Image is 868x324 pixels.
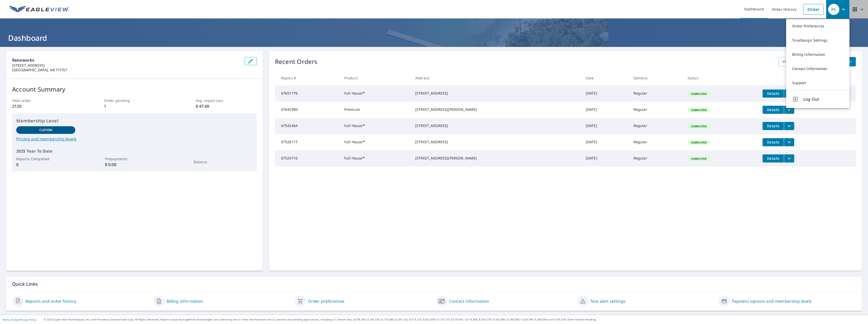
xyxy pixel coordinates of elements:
[340,102,411,118] td: Premium
[275,70,340,85] th: Report #
[12,85,257,94] p: Account Summary
[105,156,164,161] p: Prepayments
[803,4,824,15] a: Order
[784,89,794,98] button: filesDropdownBtn-67651776
[763,138,784,146] button: detailsBtn-67528117
[275,102,340,118] td: 67642980
[688,92,710,96] span: Completed
[803,96,843,102] span: Log Out
[786,19,849,33] a: Order Preferences
[449,298,489,304] a: Contact information
[6,33,862,43] h1: Dashboard
[582,85,629,102] td: [DATE]
[415,91,578,96] div: [STREET_ADDRESS]
[779,57,815,66] a: View All Orders
[582,150,629,167] td: [DATE]
[340,70,411,85] th: Product
[340,134,411,150] td: Full House™
[784,106,794,114] button: filesDropdownBtn-67642980
[104,103,165,109] p: 1
[582,102,629,118] td: [DATE]
[275,150,340,167] td: 67524710
[688,141,710,144] span: Completed
[12,68,241,72] p: [GEOGRAPHIC_DATA], AB T1Y7J7
[828,4,839,15] div: RS
[415,156,578,161] div: [STREET_ADDRESS][PERSON_NAME]
[9,6,69,13] img: EV Logo
[415,123,578,128] div: [STREET_ADDRESS]
[629,118,683,134] td: Regular
[763,154,784,163] button: detailsBtn-67524710
[275,134,340,150] td: 67528117
[783,59,810,65] span: View All Orders
[415,139,578,145] div: [STREET_ADDRESS]
[196,98,257,103] p: Avg. report cost
[104,98,165,103] p: Order pending
[688,157,710,160] span: Completed
[688,124,710,128] span: Completed
[766,123,781,128] span: Details
[275,85,340,102] td: 67651776
[39,128,52,132] p: Custom
[12,103,73,109] p: 2129
[590,298,625,304] a: Text alert settings
[415,107,578,112] div: [STREET_ADDRESS][PERSON_NAME]
[786,33,849,47] a: TrueDesign Settings
[12,57,241,63] p: Renoworks
[766,156,781,161] span: Details
[688,108,710,112] span: Completed
[766,140,781,145] span: Details
[763,89,784,98] button: detailsBtn-67651776
[16,136,253,142] a: Pricing and membership levels
[766,107,781,112] span: Details
[16,117,253,124] p: Membership Level
[16,161,75,168] p: 0
[275,57,318,66] p: Recent Orders
[340,85,411,102] td: Full House™
[12,98,73,103] p: Total order
[411,70,582,85] th: Address
[3,318,36,321] p: |
[275,118,340,134] td: 67543464
[784,154,794,163] button: filesDropdownBtn-67524710
[3,318,18,321] a: Terms of Use
[763,106,784,114] button: detailsBtn-67642980
[20,318,36,321] a: Privacy Policy
[582,134,629,150] td: [DATE]
[629,150,683,167] td: Regular
[105,161,164,168] p: $ 0.00
[763,122,784,130] button: detailsBtn-67543464
[340,118,411,134] td: Full House™
[196,103,257,109] p: $ 47.49
[786,47,849,62] a: Billing Information
[629,70,683,85] th: Delivery
[784,122,794,130] button: filesDropdownBtn-67543464
[12,63,241,68] p: [STREET_ADDRESS]
[16,156,75,161] p: Reports Completed
[44,318,865,321] p: © 2025 Eagle View Technologies, Inc. and Pictometry International Corp. All Rights Reserved. Repo...
[766,91,781,96] span: Details
[16,148,253,154] p: 2025 Year To Date
[582,70,629,85] th: Date
[629,102,683,118] td: Regular
[784,138,794,146] button: filesDropdownBtn-67528117
[629,134,683,150] td: Regular
[25,298,76,304] a: Reports and order history
[786,90,849,108] button: Log Out
[732,298,812,304] a: Payment options and membership levels
[786,62,849,76] a: Contact Information
[786,76,849,90] a: Support
[582,118,629,134] td: [DATE]
[308,298,345,304] a: Order preferences
[340,150,411,167] td: Full House™
[629,85,683,102] td: Regular
[12,281,856,287] p: Quick Links
[194,159,253,165] p: Balance
[683,70,759,85] th: Status
[167,298,203,304] a: Billing information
